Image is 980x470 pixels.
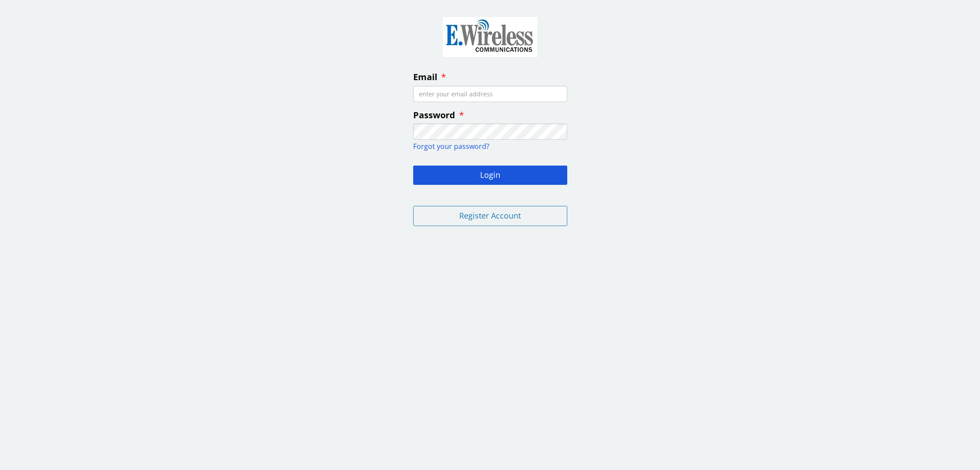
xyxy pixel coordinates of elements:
span: Email [413,71,437,83]
button: Login [413,166,567,185]
button: Register Account [413,206,567,226]
span: Password [413,109,455,121]
input: enter your email address [413,86,567,102]
a: Forgot your password? [413,141,489,151]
